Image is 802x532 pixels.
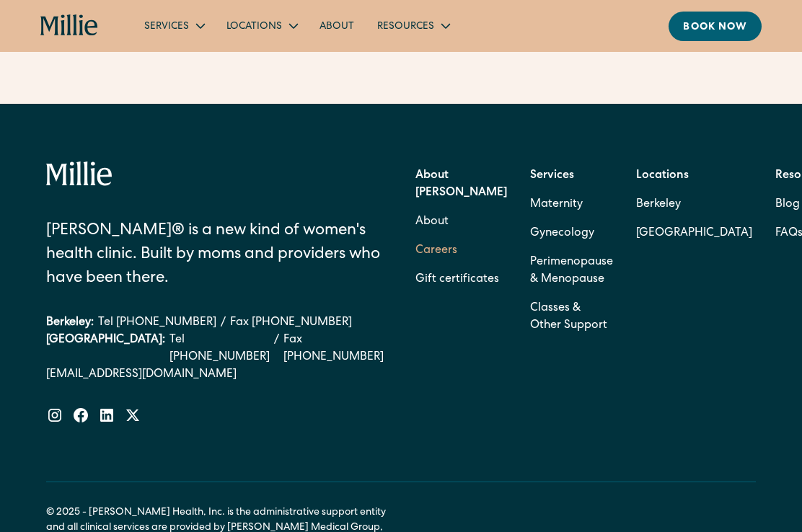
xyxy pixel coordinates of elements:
a: home [40,14,98,37]
div: / [274,332,279,366]
a: Blog [775,190,800,219]
a: Classes & Other Support [530,294,613,340]
strong: About [PERSON_NAME] [415,170,507,199]
div: Locations [226,19,282,35]
a: Fax [PHONE_NUMBER] [283,332,384,366]
a: Tel [PHONE_NUMBER] [98,314,216,332]
a: Gynecology [530,219,594,248]
a: About [308,14,366,37]
div: Services [133,14,215,37]
div: Book now [683,20,747,35]
div: [GEOGRAPHIC_DATA]: [46,332,165,366]
a: Berkeley [636,190,752,219]
a: Fax [PHONE_NUMBER] [230,314,352,332]
strong: Services [530,170,574,182]
div: Services [144,19,189,35]
a: [GEOGRAPHIC_DATA] [636,219,752,248]
a: About [415,208,449,236]
strong: Locations [636,170,689,182]
a: Tel [PHONE_NUMBER] [169,332,270,366]
div: Locations [215,14,308,37]
div: / [221,314,226,332]
a: Perimenopause & Menopause [530,248,613,294]
div: [PERSON_NAME]® is a new kind of women's health clinic. Built by moms and providers who have been ... [46,220,384,291]
a: Book now [669,12,762,41]
div: Resources [377,19,434,35]
a: [EMAIL_ADDRESS][DOMAIN_NAME] [46,366,384,384]
a: Maternity [530,190,583,219]
a: Careers [415,236,457,265]
a: Gift certificates [415,265,499,294]
div: Berkeley: [46,314,94,332]
div: Resources [366,14,460,37]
